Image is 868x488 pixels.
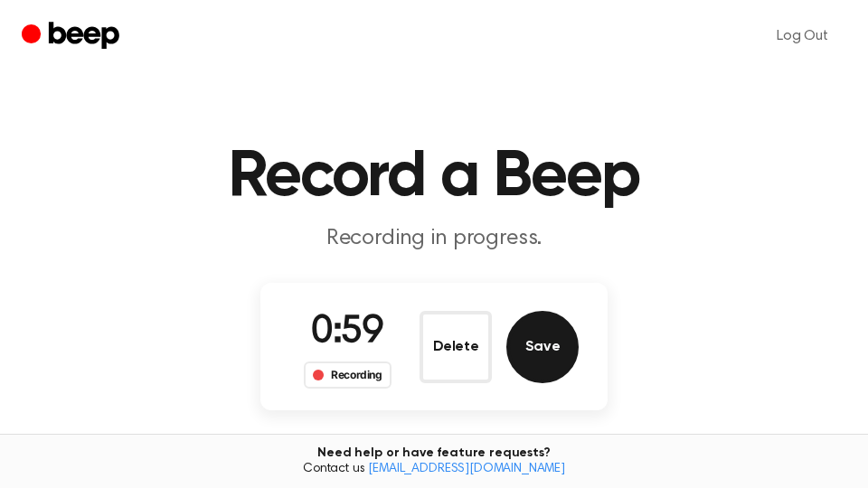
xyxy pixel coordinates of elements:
button: Delete Audio Record [420,311,492,383]
p: Recording in progress. [87,224,781,254]
span: 0:59 [311,314,383,352]
span: Contact us [11,462,857,478]
div: Recording [304,361,392,389]
h1: Record a Beep [22,145,846,210]
a: Log Out [759,14,846,58]
a: [EMAIL_ADDRESS][DOMAIN_NAME] [368,463,565,475]
a: Beep [22,19,124,54]
button: Save Audio Record [506,311,579,383]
